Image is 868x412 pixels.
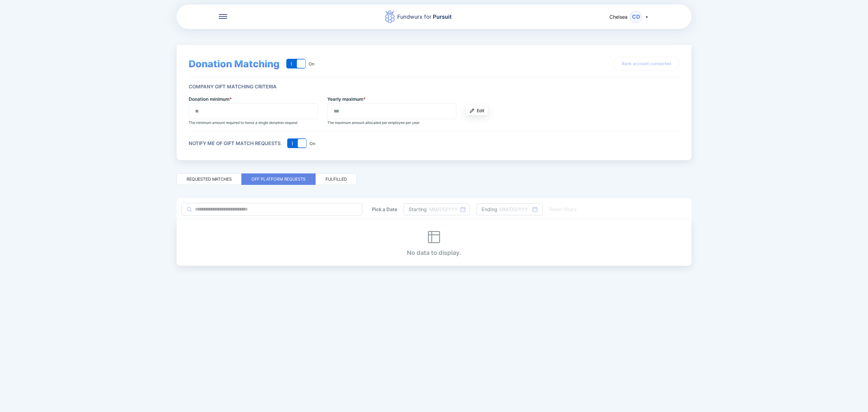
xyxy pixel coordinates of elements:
[308,61,314,66] div: On
[466,106,488,116] button: Edit
[372,206,397,212] div: Pick a Date
[609,14,627,20] span: Chelsea
[187,176,231,182] div: Requested matches
[189,84,277,90] div: Company Gift Matching Criteria
[630,11,642,23] div: CD
[499,206,528,212] div: MM/DD/YYY
[189,141,281,146] div: Notify me of gift match requests
[477,108,484,114] span: Edit
[325,176,347,182] div: Fulfilled
[622,61,671,67] span: Bank account connected
[327,120,420,125] span: The maximum amount allocated per employee per year
[482,206,497,212] div: Ending
[407,230,461,256] div: No data to display.
[549,206,577,213] div: Reset filters
[309,141,315,146] div: On
[189,120,297,125] span: The minimum amount required to honor a single donation request
[251,176,306,182] div: Off platform requests
[432,14,452,20] span: Pursuit
[189,58,280,70] span: Donation Matching
[189,96,232,102] label: Donation minimum
[409,206,427,212] div: Starting
[429,206,458,212] div: MM/DD/YYY
[397,13,452,21] div: Fundwurx for
[613,57,679,70] button: Bank account connected
[327,96,366,102] label: Yearly maximum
